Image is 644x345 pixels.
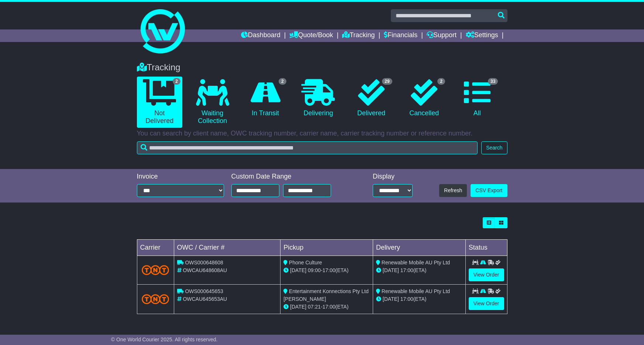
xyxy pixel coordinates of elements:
span: [DATE] [383,296,399,302]
td: Pickup [280,240,373,256]
span: 17:00 [323,267,335,273]
a: Waiting Collection [190,77,235,128]
a: Tracking [342,29,375,42]
a: 2 In Transit [242,77,288,120]
a: Dashboard [241,29,280,42]
span: OWCAU645653AU [183,296,227,302]
span: OWS000648608 [185,260,223,265]
div: - (ETA) [283,267,370,274]
span: 17:00 [323,304,335,310]
span: 29 [382,78,392,85]
span: 17:00 [400,296,413,302]
div: - (ETA) [283,303,370,311]
a: Support [427,29,457,42]
span: Renewable Mobile AU Pty Ltd [382,260,450,265]
span: OWCAU648608AU [183,267,227,273]
img: TNT_Domestic.png [142,265,169,275]
span: OWS000645653 [185,288,223,294]
span: 2 [279,78,286,85]
div: Tracking [133,62,511,73]
a: CSV Export [471,184,507,197]
button: Search [481,141,507,154]
span: [DATE] [290,267,306,273]
a: 2 Cancelled [402,77,447,120]
td: Carrier [137,240,174,256]
td: OWC / Carrier # [174,240,280,256]
div: Custom Date Range [231,173,350,181]
span: [DATE] [290,304,306,310]
span: [DATE] [383,267,399,273]
span: Phone Culture [289,260,322,265]
a: View Order [469,268,504,281]
a: Financials [384,29,417,42]
td: Status [465,240,507,256]
a: 33 All [454,77,500,120]
a: 29 Delivered [348,77,394,120]
span: 17:00 [400,267,413,273]
div: (ETA) [376,295,462,303]
span: Renewable Mobile AU Pty Ltd [382,288,450,294]
span: 2 [437,78,445,85]
span: 2 [173,78,180,85]
span: 09:00 [308,267,321,273]
td: Delivery [373,240,465,256]
span: © One World Courier 2025. All rights reserved. [111,337,218,342]
button: Refresh [439,184,467,197]
a: View Order [469,297,504,310]
a: Quote/Book [289,29,333,42]
img: TNT_Domestic.png [142,294,169,304]
a: Settings [466,29,498,42]
div: Invoice [137,173,224,181]
p: You can search by client name, OWC tracking number, carrier name, carrier tracking number or refe... [137,130,507,138]
a: Delivering [296,77,341,120]
div: (ETA) [376,267,462,274]
a: 2 Not Delivered [137,77,182,128]
span: 33 [488,78,498,85]
span: 07:21 [308,304,321,310]
div: Display [373,173,413,181]
span: Entertainment Konnections Pty Ltd [PERSON_NAME] [283,288,368,302]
